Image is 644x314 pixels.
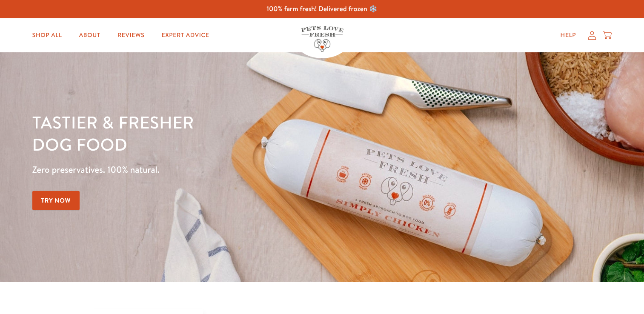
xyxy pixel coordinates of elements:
img: Pets Love Fresh [301,26,343,52]
h1: Tastier & fresher dog food [32,111,419,155]
a: Reviews [111,27,151,44]
a: Try Now [32,191,80,210]
a: Shop All [26,27,69,44]
a: Expert Advice [155,27,216,44]
p: Zero preservatives. 100% natural. [32,162,419,177]
a: Help [554,27,583,44]
a: About [72,27,107,44]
